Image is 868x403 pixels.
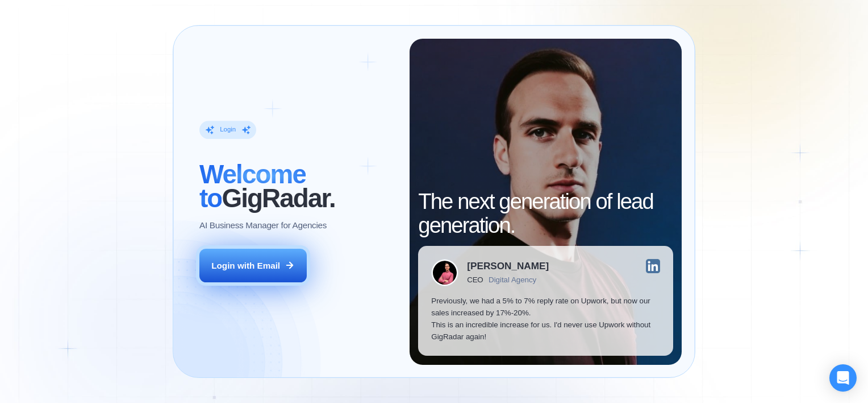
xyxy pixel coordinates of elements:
span: Welcome to [199,160,306,213]
div: Login with Email [211,260,280,272]
div: Login [220,126,236,134]
button: Login with Email [199,249,307,282]
div: Open Intercom Messenger [829,364,857,392]
p: AI Business Manager for Agencies [199,219,327,231]
p: Previously, we had a 5% to 7% reply rate on Upwork, but now our sales increased by 17%-20%. This ... [431,295,660,343]
h2: The next generation of lead generation. [418,190,673,237]
div: Digital Agency [489,275,536,284]
h2: ‍ GigRadar. [199,163,397,211]
div: CEO [467,275,483,284]
div: [PERSON_NAME] [467,261,549,271]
